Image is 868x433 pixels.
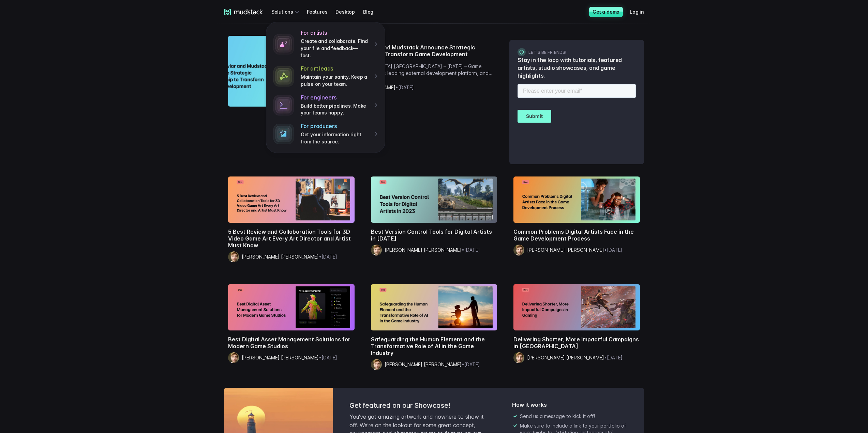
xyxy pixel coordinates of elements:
[527,355,604,360] span: [PERSON_NAME] [PERSON_NAME]
[228,228,355,249] h2: 5 Best Review and Collaboration Tools for 3D Video Game Art Every Art Director and Artist Must Know
[344,63,497,77] p: [GEOGRAPHIC_DATA],[GEOGRAPHIC_DATA] – [DATE] – Game Caviar, the world’s leading external developm...
[301,74,370,88] p: Maintain your sanity. Keep a pulse on your team.
[371,336,497,356] h2: Safeguarding the Human Element and the Transformative Role of AI in the Game Industry
[273,34,294,55] img: spray paint icon
[319,254,337,260] span: • [DATE]
[371,284,497,330] img: Safeguarding the Human Element and the Transformative Role of AI in the Game Industry
[589,7,623,17] a: Get a demo
[512,401,633,408] h3: How it works
[224,32,501,111] a: Game Caviar and Mudstack announce strategic partnership to transform game developmentGame Caviar ...
[301,103,370,117] p: Build better pipelines. Make your teams happy.
[349,401,485,410] h2: Get featured on our Showcase!
[301,29,370,36] h4: For artists
[319,355,337,360] span: • [DATE]
[273,66,294,87] img: connected dots icon
[301,123,370,130] h4: For producers
[604,355,623,360] span: • [DATE]
[224,280,359,373] a: Best Digital Asset Management Solutions for Modern Game StudiosBest Digital Asset Management Solu...
[301,94,370,101] h4: For engineers
[273,124,294,144] img: stylized terminal icon
[242,355,319,360] span: [PERSON_NAME] [PERSON_NAME]
[301,65,370,72] h4: For art leads
[335,5,363,18] a: Desktop
[344,44,497,58] h2: Game Caviar and Mudstack Announce Strategic Partnership to Transform Game Development
[228,251,239,262] img: Mazze Whiteley
[518,48,636,56] h3: Let's be friends!
[371,228,497,242] h2: Best Version Control Tools for Digital Artists in [DATE]
[271,5,301,18] div: Solutions
[518,56,636,80] p: Stay in the loop with tutorials, featured artists, studio showcases, and game highlights.
[270,91,381,120] a: For engineersBuild better pipelines. Make your teams happy.
[270,120,381,148] a: For producersGet your information right from the source.
[513,352,524,363] img: Mazze Whiteley
[371,359,382,370] img: Mazze Whiteley
[527,247,604,253] span: [PERSON_NAME] [PERSON_NAME]
[363,5,381,18] a: Blog
[518,83,636,156] iframe: Form 9
[270,26,381,62] a: For artistsCreate and collaborate. Find your file and feedback— fast.
[509,280,644,373] a: Delivering Shorter, More Impactful Campaigns in GamingDelivering Shorter, More Impactful Campaign...
[242,254,319,260] span: [PERSON_NAME] [PERSON_NAME]
[513,284,640,330] img: Delivering Shorter, More Impactful Campaigns in Gaming
[371,176,497,223] img: Best Version Control Tools for Digital Artists in 2023
[371,245,382,256] img: Mazze Whiteley
[367,280,502,380] a: Safeguarding the Human Element and the Transformative Role of AI in the Game IndustrySafeguarding...
[228,284,355,330] img: Best Digital Asset Management Solutions for Modern Game Studios
[301,38,370,59] p: Create and collaborate. Find your file and feedback— fast.
[385,361,462,367] span: [PERSON_NAME] [PERSON_NAME]
[228,36,336,107] img: Game Caviar and Mudstack announce strategic partnership to transform game development
[385,247,462,253] span: [PERSON_NAME] [PERSON_NAME]
[228,176,355,223] img: 5 Best Review and Collaboration Tools for 3D Video Game Art Every Art Director and Artist Must Know
[270,62,381,91] a: For art leadsMaintain your sanity. Keep a pulse on your team.
[604,247,623,253] span: • [DATE]
[513,336,640,350] h2: Delivering Shorter, More Impactful Campaigns in [GEOGRAPHIC_DATA]
[513,245,524,256] img: Mazze Whiteley
[228,352,239,363] img: Mazze Whiteley
[462,361,480,367] span: • [DATE]
[395,84,414,90] span: • [DATE]
[273,95,294,115] img: stylized terminal icon
[224,172,359,272] a: 5 Best Review and Collaboration Tools for 3D Video Game Art Every Art Director and Artist Must Kn...
[307,5,335,18] a: Features
[513,228,640,242] h2: Common Problems Digital Artists Face in the Game Development Process
[509,172,644,265] a: Common Problems Digital Artists Face in the Game Development ProcessCommon Problems Digital Artis...
[630,5,652,18] a: Log in
[367,172,502,265] a: Best Version Control Tools for Digital Artists in 2023Best Version Control Tools for Digital Arti...
[224,9,263,15] a: mudstack logo
[228,336,355,350] h2: Best Digital Asset Management Solutions for Modern Game Studios
[462,247,480,253] span: • [DATE]
[520,413,633,420] li: Send us a message to kick it off!
[301,131,370,145] p: Get your information right from the source.
[513,176,640,223] img: Common Problems Digital Artists Face in the Game Development Process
